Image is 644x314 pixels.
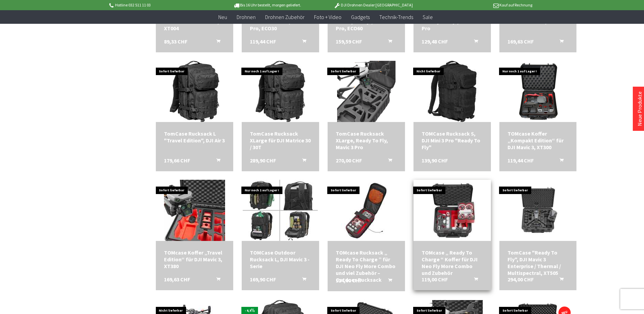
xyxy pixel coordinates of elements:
button: In den Warenkorb [380,157,396,166]
span: 119,44 CHF [508,157,534,164]
button: In den Warenkorb [551,157,568,166]
button: In den Warenkorb [294,38,310,47]
span: 169,63 CHF [508,38,534,45]
div: TomCase Rucksack L "Travel Edition", DJI Air 3 [164,130,225,144]
span: 294,00 CHF [508,276,534,283]
span: 169,90 CHF [250,276,276,283]
div: TOMcase „ Ready To Charge “ Koffer für DJI Neo Fly More Combo und Zubehör [422,249,483,276]
button: In den Warenkorb [551,38,568,47]
a: TOMcase Koffer „Kompakt Edition“ für DJI Mavic 3, XT300 119,44 CHF In den Warenkorb [508,130,569,151]
button: In den Warenkorb [380,277,396,286]
span: Foto + Video [314,14,342,20]
span: 119,00 CHF [422,276,448,283]
a: TomCase "Ready To Fly", DJI Mavic 3 Enterprise / Thermal / Multispectral, XT505 294,00 CHF In den... [508,249,569,276]
img: TomCase Rucksack XLarge für DJI Matrice 30 / 30T [256,61,305,122]
a: TomCase Rucksack L "Travel Edition", DJI Air 3 179,66 CHF In den Warenkorb [164,130,225,144]
p: Bis 16 Uhr bestellt, morgen geliefert. [214,1,320,9]
span: 124,00 CHF [336,277,362,284]
button: In den Warenkorb [208,157,224,166]
span: 119,44 CHF [250,38,276,45]
a: Drohnen [232,10,260,24]
div: TOMCase Outdoor Rucksack L, DJI Mavic 3 -Serie [250,249,311,269]
img: TOMCase Rucksack S, DJI Mini 3 Pro "Ready To Fly" [422,61,483,122]
button: In den Warenkorb [380,38,396,47]
span: Sale [423,14,433,20]
a: TOMcase „ Ready To Charge “ Koffer für DJI Neo Fly More Combo und Zubehör 119,00 CHF In den Waren... [422,249,483,276]
a: TOMCase Outdoor Rucksack L, DJI Mavic 3 -Serie 169,90 CHF In den Warenkorb [250,249,311,269]
img: TOMCase Outdoor Rucksack L, DJI Mavic 3 -Serie [243,180,318,241]
div: TOMcase Koffer „Travel Edition“ für DJI Mavic 3, XT380 [164,249,225,269]
div: TOMcase Koffer „Kompakt Edition“ für DJI Mavic 3, XT300 [508,130,569,151]
a: Technik-Trends [374,10,418,24]
img: TomCase "Ready To Fly", DJI Mavic 3 Enterprise / Thermal / Multispectral, XT505 [499,185,577,236]
span: 89,33 CHF [164,38,187,45]
img: TOMcase Rucksack „ Ready To Charge ” für DJI Neo Fly More Combo und viel Zubehör – Outdoor Rucksack [336,180,397,241]
div: TomCase "Ready To Fly", DJI Mavic 3 Enterprise / Thermal / Multispectral, XT505 [508,249,569,276]
div: TomCase Rucksack XLarge für DJI Matrice 30 / 30T [250,130,311,151]
a: Sale [418,10,438,24]
span: 169,63 CHF [164,276,190,283]
span: 129,48 CHF [422,38,448,45]
a: TOMcase Rucksack „ Ready To Charge ” für DJI Neo Fly More Combo und viel Zubehör – Outdoor Rucksa... [336,249,397,283]
button: In den Warenkorb [551,276,568,285]
span: Gadgets [351,14,370,20]
span: 139,90 CHF [422,157,448,164]
span: Drohnen [237,14,256,20]
img: TOMcase Koffer „Kompakt Edition“ für DJI Mavic 3, XT300 [508,61,569,122]
p: DJI Drohnen Dealer [GEOGRAPHIC_DATA] [320,1,426,9]
a: Drohnen Zubehör [260,10,309,24]
img: TOMcase Koffer „Travel Edition“ für DJI Mavic 3, XT380 [164,180,225,241]
img: TomCase Rucksack XLarge, Ready To Fly, Mavic 3 Pro [337,61,395,122]
span: 159,59 CHF [336,38,362,45]
div: TomCase Rucksack XLarge, Ready To Fly, Mavic 3 Pro [336,130,397,151]
span: 289,90 CHF [250,157,276,164]
span: Neu [218,14,227,20]
p: Kauf auf Rechnung [426,1,532,9]
button: In den Warenkorb [466,276,482,285]
img: TOMcase „ Ready To Charge “ Koffer für DJI Neo Fly More Combo und Zubehör [422,180,483,241]
span: Technik-Trends [379,14,413,20]
span: Drohnen Zubehör [265,14,305,20]
a: Neu [214,10,232,24]
button: In den Warenkorb [466,38,482,47]
a: TomCase Rucksack XLarge, Ready To Fly, Mavic 3 Pro 270,00 CHF In den Warenkorb [336,130,397,151]
a: Foto + Video [309,10,346,24]
button: In den Warenkorb [294,276,310,285]
a: TOMCase Rucksack S, DJI Mini 3 Pro "Ready To Fly" 139,90 CHF [422,130,483,151]
a: TomCase Rucksack XLarge für DJI Matrice 30 / 30T 289,90 CHF In den Warenkorb [250,130,311,151]
a: TOMcase Koffer „Travel Edition“ für DJI Mavic 3, XT380 169,63 CHF In den Warenkorb [164,249,225,269]
button: In den Warenkorb [208,276,224,285]
img: TomCase Rucksack L "Travel Edition", DJI Air 3 [170,61,219,122]
button: In den Warenkorb [208,38,224,47]
div: TOMCase Rucksack S, DJI Mini 3 Pro "Ready To Fly" [422,130,483,151]
a: Neue Produkte [636,91,643,126]
div: TOMcase Rucksack „ Ready To Charge ” für DJI Neo Fly More Combo und viel Zubehör – Outdoor Rucksack [336,249,397,283]
p: Hotline 032 511 11 03 [108,1,214,9]
a: Gadgets [346,10,374,24]
span: 270,00 CHF [336,157,362,164]
span: 179,66 CHF [164,157,190,164]
button: In den Warenkorb [294,157,310,166]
